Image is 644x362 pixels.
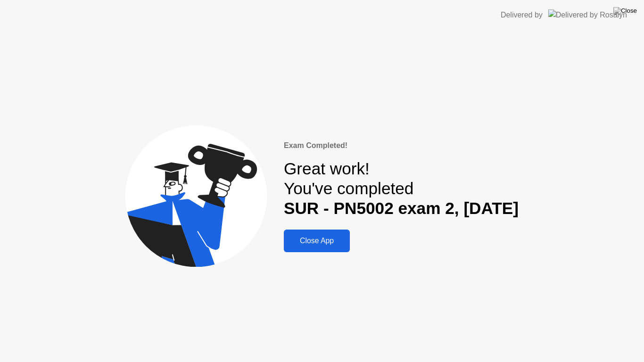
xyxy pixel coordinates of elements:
img: Delivered by Rosalyn [548,9,627,20]
div: Great work! You've completed [284,159,519,219]
div: Exam Completed! [284,140,519,151]
b: SUR - PN5002 exam 2, [DATE] [284,199,519,217]
button: Close App [284,230,350,252]
img: Close [613,7,637,15]
div: Delivered by [501,9,543,21]
div: Close App [287,237,347,245]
